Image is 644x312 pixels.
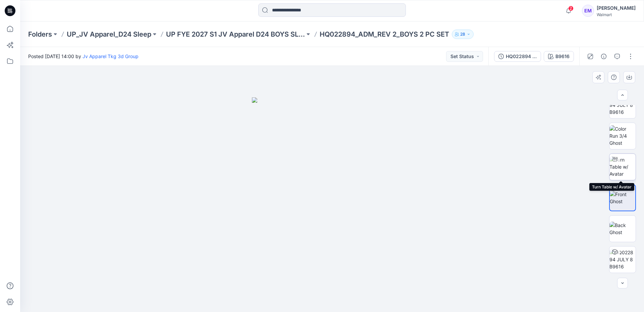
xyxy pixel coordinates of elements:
[544,51,574,62] button: B9616
[568,6,574,11] span: 2
[28,30,52,39] a: Folders
[320,30,449,39] p: HQ022894_ADM_REV 2_BOYS 2 PC SET
[609,125,636,146] img: Color Run 3/4 Ghost
[598,51,609,62] button: Details
[28,53,139,60] span: Posted [DATE] 14:00 by
[597,12,636,17] div: Walmart
[609,156,636,177] img: Turn Table w/ Avatar
[609,222,636,236] img: Back Ghost
[460,31,465,38] p: 28
[67,30,151,39] a: UP_JV Apparel_D24 Sleep
[610,191,635,205] img: Front Ghost
[494,51,541,62] button: HQ022894 [DATE]
[83,53,139,59] a: Jv Apparel Tkg 3d Group
[597,4,636,12] div: [PERSON_NAME]
[609,94,636,116] img: HQ022894 JULY 8 B9616
[609,249,636,270] img: HQ022894 JULY 8 B9616
[166,30,305,39] a: UP FYE 2027 S1 JV Apparel D24 BOYS SLEEP
[452,30,474,39] button: 28
[555,53,570,60] div: B9616
[506,53,537,60] div: HQ022894 [DATE]
[582,5,594,17] div: EM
